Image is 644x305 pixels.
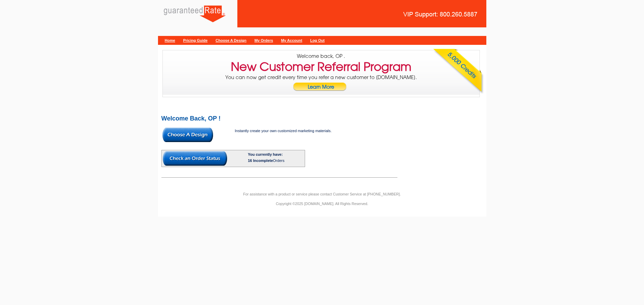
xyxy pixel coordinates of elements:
[248,157,304,164] div: Orders
[162,128,213,142] img: button-choose-design.gif
[158,191,486,197] p: For assistance with a product or service please contact Customer Service at [PHONE_NUMBER].
[235,129,332,133] span: Instantly create your own customized marketing materials.
[248,152,283,156] b: You currently have:
[293,82,350,96] a: Learn More
[248,158,273,163] span: 16 Incomplete
[297,53,345,59] span: Welcome back, OP .
[310,38,325,42] a: Log Out
[161,115,483,122] h2: Welcome Back, OP !
[231,64,411,69] h3: New Customer Referral Program
[281,38,302,42] a: My Account
[163,74,479,96] p: You can now get credit every time you refer a new customer to [DOMAIN_NAME].
[163,151,227,166] img: button-check-order-status.gif
[165,38,175,42] a: Home
[215,38,246,42] a: Choose A Design
[158,201,486,207] p: Copyright ©2025 [DOMAIN_NAME]. All Rights Reserved.
[183,38,208,42] a: Pricing Guide
[254,38,273,42] a: My Orders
